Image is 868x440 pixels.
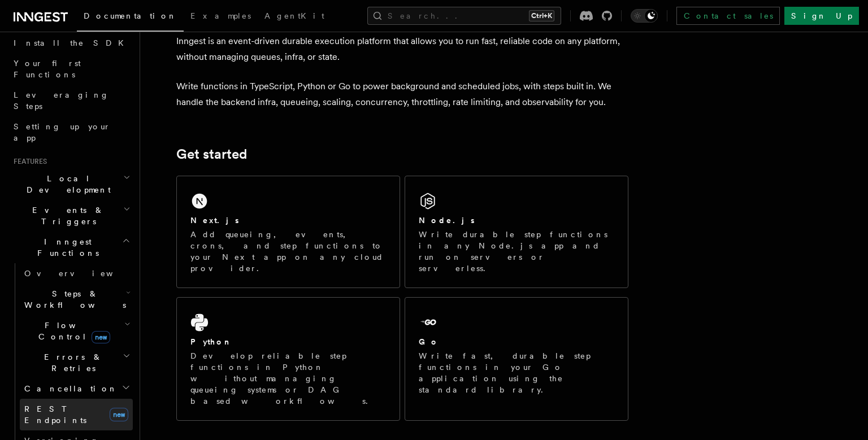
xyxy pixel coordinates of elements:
[20,284,133,315] button: Steps & Workflows
[14,38,131,47] span: Install the SDK
[20,315,133,347] button: Flow Controlnew
[9,168,133,200] button: Local Development
[419,229,614,274] p: Write durable step functions in any Node.js app and run on servers or serverless.
[176,33,628,65] p: Inngest is an event-driven durable execution platform that allows you to run fast, reliable code ...
[9,116,133,148] a: Setting up your app
[9,85,133,116] a: Leveraging Steps
[190,11,251,20] span: Examples
[264,11,324,20] span: AgentKit
[20,399,133,430] a: REST Endpointsnew
[24,404,86,425] span: REST Endpoints
[9,157,47,166] span: Features
[529,10,554,21] kbd: Ctrl+K
[110,408,128,421] span: new
[92,331,110,343] span: new
[20,263,133,284] a: Overview
[184,3,258,31] a: Examples
[14,90,109,111] span: Leveraging Steps
[24,269,141,278] span: Overview
[631,9,658,23] button: Toggle dark mode
[405,176,628,288] a: Node.jsWrite durable step functions in any Node.js app and run on servers or serverless.
[9,204,123,227] span: Events & Triggers
[190,215,239,226] h2: Next.js
[176,146,247,162] a: Get started
[9,173,123,195] span: Local Development
[9,232,133,263] button: Inngest Functions
[20,347,133,378] button: Errors & Retries
[419,350,614,395] p: Write fast, durable step functions in your Go application using the standard library.
[419,215,475,226] h2: Node.js
[20,351,123,374] span: Errors & Retries
[190,350,386,407] p: Develop reliable step functions in Python without managing queueing systems or DAG based workflows.
[258,3,331,31] a: AgentKit
[367,7,561,25] button: Search...Ctrl+K
[176,297,400,421] a: PythonDevelop reliable step functions in Python without managing queueing systems or DAG based wo...
[176,79,628,110] p: Write functions in TypeScript, Python or Go to power background and scheduled jobs, with steps bu...
[77,3,184,32] a: Documentation
[20,288,126,311] span: Steps & Workflows
[14,122,111,142] span: Setting up your app
[20,378,133,399] button: Cancellation
[9,200,133,232] button: Events & Triggers
[14,59,81,79] span: Your first Functions
[419,336,439,347] h2: Go
[176,176,400,288] a: Next.jsAdd queueing, events, crons, and step functions to your Next app on any cloud provider.
[9,33,133,53] a: Install the SDK
[405,297,628,421] a: GoWrite fast, durable step functions in your Go application using the standard library.
[9,236,122,259] span: Inngest Functions
[190,229,386,274] p: Add queueing, events, crons, and step functions to your Next app on any cloud provider.
[84,11,177,20] span: Documentation
[20,320,124,342] span: Flow Control
[20,383,118,394] span: Cancellation
[676,7,780,25] a: Contact sales
[784,7,859,25] a: Sign Up
[9,53,133,85] a: Your first Functions
[190,336,232,347] h2: Python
